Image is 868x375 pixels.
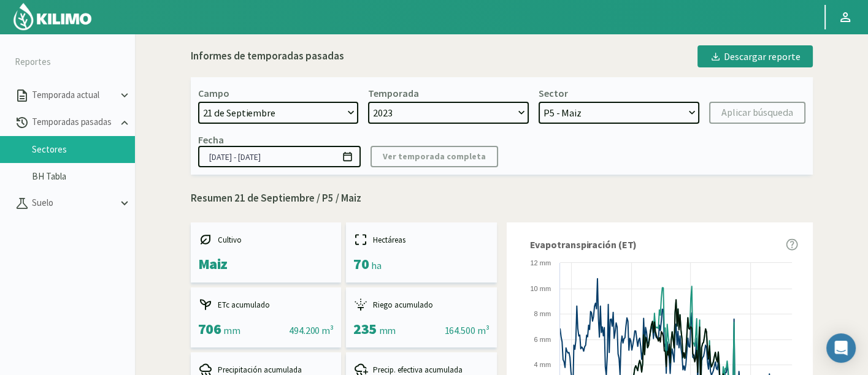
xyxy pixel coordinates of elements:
[191,287,342,347] kil-mini-card: report-summary-cards.ACCUMULATED_ETC
[191,48,344,64] div: Informes de temporadas pasadas
[530,237,637,252] span: Evapotranspiración (ET)
[353,297,490,312] div: Riego acumulado
[697,45,813,67] button: Descargar reporte
[191,191,813,206] p: Resumen 21 de Septiembre / P5 / Maiz
[198,87,229,99] div: Campo
[198,146,361,167] input: dd/mm/yyyy - dd/mm/yyyy
[346,287,497,347] kil-mini-card: report-summary-cards.ACCUMULATED_IRRIGATION
[368,87,419,99] div: Temporada
[198,134,224,146] div: Fecha
[539,87,568,99] div: Sector
[198,297,334,312] div: ETc acumulado
[29,196,118,210] p: Suelo
[223,324,240,336] span: mm
[379,324,396,336] span: mm
[32,144,135,155] a: Sectores
[530,259,551,267] text: 12 mm
[353,319,377,338] span: 235
[29,88,118,102] p: Temporada actual
[534,310,551,317] text: 8 mm
[32,171,135,182] a: BH Tabla
[371,259,381,271] span: ha
[198,254,228,273] span: Maiz
[353,254,369,273] span: 70
[534,361,551,368] text: 4 mm
[191,222,342,282] kil-mini-card: report-summary-cards.CROP
[826,333,856,363] div: Open Intercom Messenger
[198,319,221,338] span: 706
[346,222,497,282] kil-mini-card: report-summary-cards.HECTARES
[289,323,334,338] div: 494.200 m³
[444,323,489,338] div: 164.500 m³
[12,2,93,31] img: Kilimo
[29,115,118,129] p: Temporadas pasadas
[198,232,334,247] div: Cultivo
[710,49,801,64] div: Descargar reporte
[534,336,551,343] text: 6 mm
[353,232,490,247] div: Hectáreas
[530,285,551,292] text: 10 mm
